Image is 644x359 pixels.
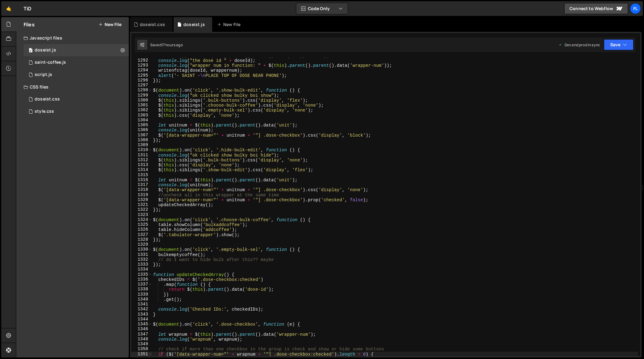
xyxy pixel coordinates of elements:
[131,292,152,297] div: 1339
[131,212,152,217] div: 1323
[131,147,152,152] div: 1310
[131,312,152,317] div: 1343
[131,162,152,167] div: 1313
[131,287,152,292] div: 1338
[131,297,152,302] div: 1340
[24,44,129,56] div: 4604/37981.js
[131,202,152,207] div: 1321
[131,127,152,132] div: 1306
[131,242,152,247] div: 1329
[16,81,129,93] div: CSS files
[35,96,60,102] div: doseist.css
[131,346,152,351] div: 1350
[131,252,152,257] div: 1331
[131,157,152,162] div: 1312
[131,317,152,322] div: 1344
[35,109,54,114] div: style.css
[183,21,205,28] div: doseist.js
[564,3,628,14] a: Connect to Webflow
[131,177,152,182] div: 1316
[217,21,243,28] div: New File
[131,222,152,227] div: 1325
[296,3,348,14] button: Code Only
[131,207,152,212] div: 1322
[131,232,152,237] div: 1327
[131,227,152,232] div: 1326
[140,21,165,28] div: doseist.css
[131,123,152,127] div: 1305
[131,257,152,262] div: 1332
[131,167,152,172] div: 1314
[24,105,129,118] div: 4604/25434.css
[24,21,35,28] h2: Files
[131,192,152,197] div: 1319
[35,72,52,77] div: script.js
[131,332,152,337] div: 1347
[131,302,152,307] div: 1341
[131,138,152,142] div: 1308
[131,153,152,157] div: 1311
[24,5,31,12] div: TiD
[630,3,641,14] a: Fl
[604,39,634,50] button: Save
[131,247,152,252] div: 1330
[131,78,152,83] div: 1296
[131,277,152,282] div: 1336
[131,262,152,267] div: 1333
[1,1,16,16] a: 🤙
[131,58,152,63] div: 1292
[131,133,152,138] div: 1307
[24,56,129,69] div: 4604/27020.js
[131,88,152,93] div: 1298
[131,307,152,312] div: 1342
[131,142,152,147] div: 1309
[558,42,600,47] div: Dev and prod in sync
[131,118,152,123] div: 1304
[131,98,152,103] div: 1300
[35,47,56,53] div: doseist.js
[131,267,152,272] div: 1334
[98,22,121,27] button: New File
[131,113,152,118] div: 1303
[131,282,152,287] div: 1337
[131,182,152,187] div: 1317
[35,60,66,65] div: saint-coffee.js
[131,352,152,357] div: 1351
[131,63,152,68] div: 1293
[131,217,152,222] div: 1324
[131,108,152,112] div: 1302
[131,73,152,78] div: 1295
[24,69,129,81] div: 4604/24567.js
[131,68,152,73] div: 1294
[131,93,152,98] div: 1299
[131,172,152,177] div: 1315
[131,237,152,242] div: 1328
[29,48,33,53] span: 0
[161,42,183,47] div: 17 hours ago
[131,187,152,192] div: 1318
[131,83,152,88] div: 1297
[131,197,152,202] div: 1320
[131,337,152,342] div: 1348
[131,103,152,108] div: 1301
[131,322,152,327] div: 1345
[131,342,152,346] div: 1349
[131,327,152,331] div: 1346
[16,32,129,44] div: Javascript files
[131,272,152,277] div: 1335
[24,93,129,105] div: 4604/42100.css
[150,42,183,47] div: Saved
